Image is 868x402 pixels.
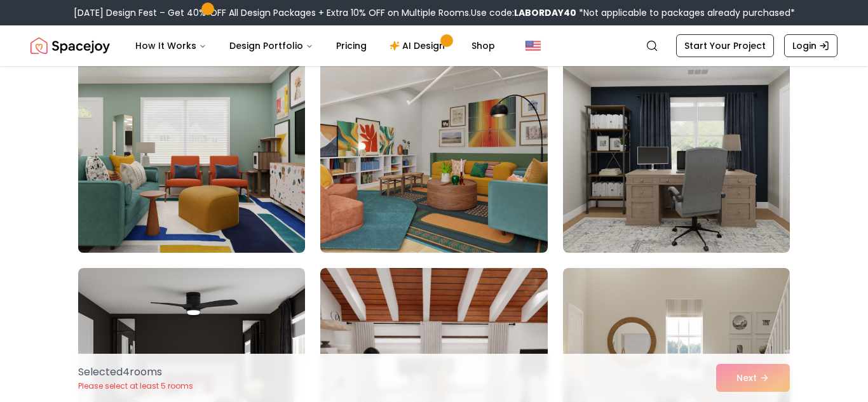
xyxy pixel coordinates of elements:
[676,34,774,57] a: Start Your Project
[784,34,837,57] a: Login
[31,25,837,66] nav: Global
[526,38,541,53] img: United States
[563,50,790,253] img: Room room-33
[72,44,311,258] img: Room room-31
[514,6,576,19] b: LABORDAY40
[125,33,217,58] button: How It Works
[31,33,110,58] a: Spacejoy
[219,33,323,58] button: Design Portfolio
[125,33,505,58] nav: Main
[461,33,505,58] a: Shop
[379,33,459,58] a: AI Design
[471,6,576,19] span: Use code:
[74,6,795,19] div: [DATE] Design Fest – Get 40% OFF All Design Packages + Extra 10% OFF on Multiple Rooms.
[78,365,193,380] p: Selected 4 room s
[31,33,110,58] img: Spacejoy Logo
[320,50,547,253] img: Room room-32
[78,381,193,391] p: Please select at least 5 rooms
[576,6,795,19] span: *Not applicable to packages already purchased*
[326,33,377,58] a: Pricing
